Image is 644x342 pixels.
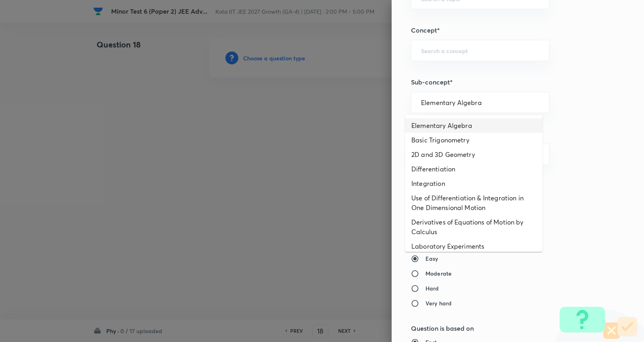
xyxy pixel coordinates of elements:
h6: Hard [425,284,439,293]
li: Differentiation [405,162,543,176]
li: 2D and 3D Geometry [405,147,543,162]
li: Elementary Algebra [405,118,543,133]
button: Open [545,154,546,155]
h5: Question is based on [411,323,598,333]
h6: Very hard [425,299,452,307]
h5: Concept* [411,25,598,35]
input: Search a concept [421,47,539,54]
h6: Easy [425,254,438,263]
h5: Sub-concept* [411,77,598,87]
li: Basic Trigonometry [405,133,543,147]
button: Open [545,50,546,52]
li: Derivatives of Equations of Motion by Calculus [405,215,543,239]
h6: Moderate [425,269,452,278]
li: Laboratory Experiments [405,239,543,253]
button: Close [545,102,546,103]
li: Integration [405,176,543,191]
li: Use of Differentiation & Integration in One Dimensional Motion [405,191,543,215]
input: Search a sub-concept [421,99,539,106]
